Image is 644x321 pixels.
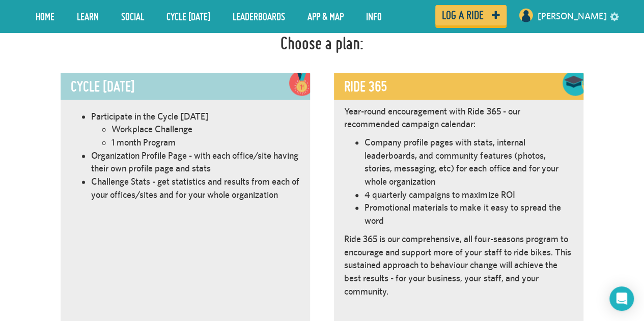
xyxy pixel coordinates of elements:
a: settings drop down toggle [610,11,619,21]
p: Ride 365 is our comprehensive, all four-seasons program to encourage and support more of your sta... [344,232,573,298]
a: Info [358,4,389,29]
li: 1 month Program [111,136,300,149]
a: LEARN [69,4,106,29]
li: Participate in the Cycle [DATE] [91,110,300,123]
li: Company profile pages with stats, internal leaderboards, and community features (photos, stories,... [365,136,573,188]
a: Home [28,4,62,29]
li: 4 quarterly campaigns to maximize ROI [365,188,573,201]
h1: Choose a plan: [281,33,363,53]
div: Ride 365 [334,73,583,100]
a: [PERSON_NAME] [538,4,607,28]
span: Log a ride [442,11,484,20]
a: Cycle [DATE] [159,4,218,29]
div: Cycle [DATE] [61,73,310,100]
a: Leaderboards [225,4,293,29]
li: Organization Profile Page - with each office/site having their own profile page and stats [91,149,300,175]
p: Year-round encouragement with Ride 365 - our recommended campaign calendar: [344,105,573,131]
li: Challenge Stats - get statistics and results from each of your offices/sites and for your whole o... [91,175,300,201]
div: Open Intercom Messenger [609,286,634,311]
li: Workplace Challenge [111,123,300,136]
img: User profile image [518,7,534,23]
a: Log a ride [435,5,507,25]
a: Social [114,4,152,29]
li: Promotional materials to make it easy to spread the word [365,201,573,227]
a: App & Map [300,4,351,29]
